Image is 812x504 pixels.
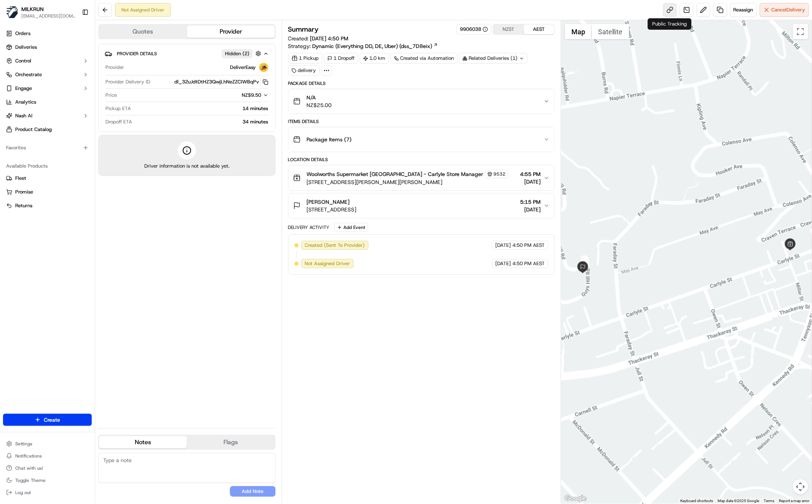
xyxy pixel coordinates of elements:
div: Delivery Activity [288,224,330,230]
button: Log out [3,487,92,498]
div: Strategy: [288,42,438,50]
h3: Summary [288,26,319,33]
p: Welcome 👋 [8,30,139,43]
span: Deliveries [15,44,37,51]
a: Analytics [3,96,92,108]
button: Chat with us! [3,463,92,474]
span: Toggle Theme [15,477,46,483]
div: 1 Pickup [288,53,322,64]
span: Provider [105,64,124,71]
span: Created: [288,35,349,42]
span: 4:50 PM AEST [512,242,545,249]
span: N/A [307,94,332,101]
button: MILKRUN [21,5,44,13]
img: delivereasy_logo.png [259,63,268,72]
span: Price [105,92,117,99]
a: Product Catalog [3,123,92,136]
img: Nash [8,8,23,23]
div: Related Deliveries (1) [459,53,528,64]
a: 💻API Documentation [61,107,125,121]
span: Returns [15,202,32,209]
a: Fleet [6,175,89,182]
button: Toggle fullscreen view [793,24,808,39]
span: 9532 [494,171,506,177]
button: Control [3,55,92,67]
span: Product Catalog [15,126,52,133]
a: Created via Automation [391,53,458,64]
span: Nash AI [15,112,32,119]
span: [DATE] 4:50 PM [310,35,349,42]
button: Toggle Theme [3,475,92,486]
span: NZ$9.50 [242,92,262,98]
a: Promise [6,189,89,195]
div: Public Tracking [648,18,692,30]
span: Driver information is not available yet. [144,163,230,170]
span: Dynamic (Everything DD, DE, Uber) (dss_7D8eix) [313,42,432,50]
button: Provider DetailsHidden (2) [105,47,269,60]
button: Keyboard shortcuts [681,498,713,504]
button: NZ$9.50 [201,92,268,99]
span: Provider Delivery ID [105,78,150,85]
span: Promise [15,189,33,195]
span: 5:15 PM [520,198,541,206]
span: Chat with us! [15,465,43,471]
span: Notifications [15,453,42,459]
span: Knowledge Base [15,110,58,118]
button: Settings [3,438,92,449]
button: NZST [493,24,524,34]
span: Create [44,416,60,424]
span: Fleet [15,175,26,182]
button: AEST [524,24,554,34]
div: Location Details [288,157,555,163]
a: Open this area in Google Maps (opens a new window) [563,494,588,504]
span: [DATE] [495,260,511,267]
button: Notifications [3,451,92,461]
button: dl_32uJdtDtHZ3QwjLhNeZZCIWBqPv [175,78,268,85]
button: Notes [99,436,187,448]
span: Created (Sent To Provider) [305,242,365,249]
span: [DATE] [520,178,541,186]
span: [PERSON_NAME] [307,198,350,206]
span: [STREET_ADDRESS][PERSON_NAME][PERSON_NAME] [307,178,509,186]
img: Google [563,494,588,504]
span: Orchestrate [15,71,42,78]
span: Hidden ( 2 ) [225,50,249,57]
div: Items Details [288,118,555,125]
button: Map camera controls [793,479,808,494]
span: Dropoff ETA [105,118,132,125]
div: 34 minutes [135,118,268,125]
span: Orders [15,30,30,37]
img: 1736555255976-a54dd68f-1ca7-489b-9aae-adbdc363a1c4 [8,73,21,86]
button: Fleet [3,172,92,184]
span: [DATE] [520,206,541,213]
button: Nash AI [3,110,92,122]
div: 1 Dropoff [324,53,358,64]
img: MILKRUN [6,6,18,18]
span: Map data ©2025 Google [718,499,759,503]
span: Cancel Delivery [772,6,806,13]
button: Show satellite imagery [592,24,629,39]
div: 📗 [8,111,14,117]
div: Favorites [3,142,92,154]
span: Not Assigned Driver [305,260,350,267]
span: DeliverEasy [230,64,256,71]
button: Quotes [99,26,187,38]
div: 💻 [64,111,70,117]
button: Returns [3,200,92,212]
a: Dynamic (Everything DD, DE, Uber) (dss_7D8eix) [313,42,438,50]
a: Report a map error [779,499,810,503]
div: 14 minutes [134,105,268,112]
div: 1.0 km [360,53,389,64]
button: MILKRUNMILKRUN[EMAIL_ADDRESS][DOMAIN_NAME] [3,3,79,21]
div: delivery [288,65,320,76]
div: We're available if you need us! [26,80,96,86]
a: Powered byPylon [54,129,92,135]
span: Pickup ETA [105,105,131,112]
a: Deliveries [3,41,92,53]
span: Control [15,58,31,64]
span: Reassign [734,6,753,13]
div: Start new chat [26,73,125,80]
button: Engage [3,82,92,94]
button: CancelDelivery [760,3,809,17]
